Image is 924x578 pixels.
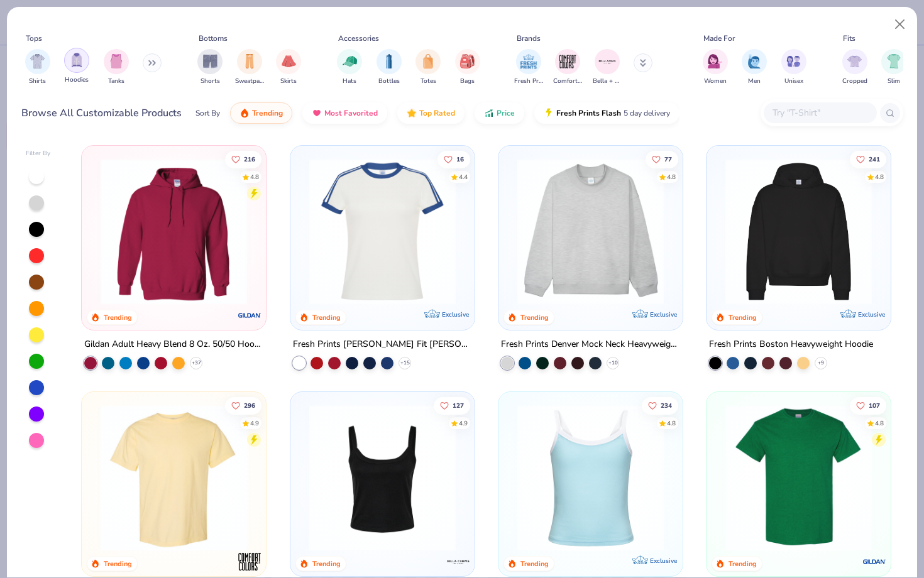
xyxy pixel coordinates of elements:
[875,419,884,428] div: 4.8
[869,156,880,162] span: 241
[748,77,761,86] span: Men
[343,54,357,68] img: Hats Image
[280,77,297,86] span: Skirts
[747,54,761,68] img: Men Image
[458,419,467,428] div: 4.9
[84,337,263,352] div: Gildan Adult Heavy Blend 8 Oz. 50/50 Hooded Sweatshirt
[703,33,735,44] div: Made For
[460,77,475,86] span: Bags
[875,172,884,182] div: 4.8
[664,156,672,162] span: 77
[786,54,801,68] img: Unisex Image
[244,403,255,409] span: 296
[64,48,89,85] div: filter for Hoodies
[842,49,867,86] div: filter for Cropped
[197,49,223,86] div: filter for Shorts
[244,156,255,162] span: 216
[276,49,301,86] div: filter for Skirts
[703,49,728,86] div: filter for Women
[382,54,396,68] img: Bottles Image
[239,108,250,118] img: trending.gif
[771,106,868,120] input: Try "T-Shirt"
[517,33,541,44] div: Brands
[343,77,356,86] span: Hats
[842,49,867,86] button: filter button
[719,405,878,551] img: db319196-8705-402d-8b46-62aaa07ed94f
[29,77,46,86] span: Shirts
[199,33,228,44] div: Bottoms
[378,77,400,86] span: Bottles
[650,557,677,565] span: Exclusive
[475,102,524,124] button: Price
[94,158,253,305] img: 01756b78-01f6-4cc6-8d8a-3c30c1a0c8ac
[201,77,220,86] span: Shorts
[21,106,182,121] div: Browse All Customizable Products
[446,549,471,574] img: Bella + Canvas logo
[858,310,885,319] span: Exclusive
[276,49,301,86] button: filter button
[881,49,906,86] button: filter button
[850,397,886,415] button: Like
[104,49,129,86] button: filter button
[593,49,622,86] div: filter for Bella + Canvas
[642,397,678,415] button: Like
[781,49,806,86] div: filter for Unisex
[452,403,463,409] span: 127
[252,108,283,118] span: Trending
[624,106,670,121] span: 5 day delivery
[293,337,472,352] div: Fresh Prints [PERSON_NAME] Fit [PERSON_NAME] Shirt with Stripes
[650,310,677,319] span: Exclusive
[497,108,515,118] span: Price
[26,149,51,158] div: Filter By
[250,172,259,182] div: 4.8
[455,49,480,86] div: filter for Bags
[842,77,867,86] span: Cropped
[544,108,554,118] img: flash.gif
[94,405,253,551] img: 029b8af0-80e6-406f-9fdc-fdf898547912
[556,108,621,118] span: Fresh Prints Flash
[109,54,123,68] img: Tanks Image
[203,54,217,68] img: Shorts Image
[195,107,220,119] div: Sort By
[238,303,263,328] img: Gildan logo
[312,108,322,118] img: most_fav.gif
[303,405,462,551] img: 8af284bf-0d00-45ea-9003-ce4b9a3194ad
[303,158,462,305] img: e5540c4d-e74a-4e58-9a52-192fe86bec9f
[869,403,880,409] span: 107
[704,77,727,86] span: Women
[235,49,264,86] div: filter for Sweatpants
[65,75,89,85] span: Hoodies
[514,49,543,86] button: filter button
[421,54,435,68] img: Totes Image
[455,49,480,86] button: filter button
[415,49,441,86] div: filter for Totes
[850,150,886,168] button: Like
[719,158,878,305] img: 91acfc32-fd48-4d6b-bdad-a4c1a30ac3fc
[514,77,543,86] span: Fresh Prints
[324,108,378,118] span: Most Favorited
[887,54,901,68] img: Slim Image
[397,102,465,124] button: Top Rated
[593,77,622,86] span: Bella + Canvas
[338,33,379,44] div: Accessories
[243,54,256,68] img: Sweatpants Image
[593,49,622,86] button: filter button
[514,49,543,86] div: filter for Fresh Prints
[419,108,455,118] span: Top Rated
[70,53,84,67] img: Hoodies Image
[742,49,767,86] div: filter for Men
[784,77,803,86] span: Unisex
[230,102,292,124] button: Trending
[302,102,387,124] button: Most Favorited
[667,419,676,428] div: 4.8
[862,549,887,574] img: Gildan logo
[407,108,417,118] img: TopRated.gif
[400,359,409,367] span: + 15
[25,49,50,86] button: filter button
[337,49,362,86] div: filter for Hats
[238,549,263,574] img: Comfort Colors logo
[337,49,362,86] button: filter button
[847,54,862,68] img: Cropped Image
[235,77,264,86] span: Sweatpants
[843,33,855,44] div: Fits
